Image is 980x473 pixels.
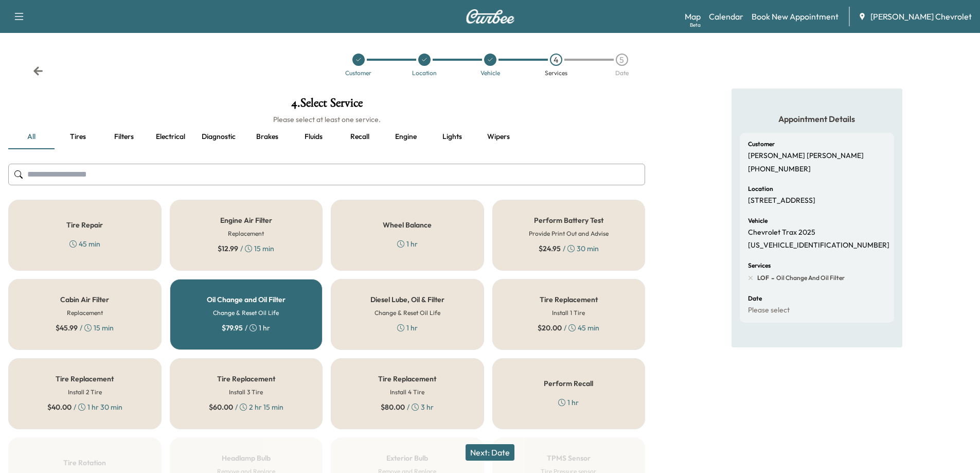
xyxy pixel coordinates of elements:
[218,243,274,254] div: / 15 min
[752,10,839,23] a: Book New Appointment
[244,125,290,149] button: Brakes
[345,70,371,76] div: Customer
[290,125,336,149] button: Fluids
[370,296,444,303] h5: Diesel Lube, Oil & Filter
[209,402,233,412] span: $ 60.00
[870,10,972,23] span: [PERSON_NAME] Chevrolet
[68,388,102,397] h6: Install 2 Tire
[218,243,238,254] span: $ 12.99
[539,243,599,254] div: / 30 min
[217,375,275,382] h5: Tire Replacement
[101,125,147,149] button: Filters
[209,402,283,412] div: / 2 hr 15 min
[8,114,645,125] h6: Please select at least one service.
[383,221,432,229] h5: Wheel Balance
[748,141,775,147] h6: Customer
[550,54,562,66] div: 4
[748,241,889,250] p: [US_VEHICLE_IDENTIFICATION_NUMBER]
[56,323,114,333] div: / 15 min
[229,388,263,397] h6: Install 3 Tire
[8,97,645,114] h1: 4 . Select Service
[748,186,773,192] h6: Location
[213,308,279,318] h6: Change & Reset Oil Life
[544,380,593,387] h5: Perform Recall
[336,125,383,149] button: Recall
[529,229,609,238] h6: Provide Print Out and Advise
[748,262,771,269] h6: Services
[475,125,522,149] button: Wipers
[740,113,894,125] h5: Appointment Details
[709,10,743,23] a: Calendar
[8,125,55,149] button: all
[538,323,562,333] span: $ 20.00
[748,228,815,237] p: Chevrolet Trax 2025
[207,296,286,303] h5: Oil Change and Oil Filter
[47,402,122,412] div: / 1 hr 30 min
[540,296,598,303] h5: Tire Replacement
[748,306,790,315] p: Please select
[147,125,193,149] button: Electrical
[47,402,72,412] span: $ 40.00
[69,239,100,249] div: 45 min
[757,274,769,282] span: LOF
[748,151,864,161] p: [PERSON_NAME] [PERSON_NAME]
[56,323,78,333] span: $ 45.99
[748,165,811,174] p: [PHONE_NUMBER]
[222,323,270,333] div: / 1 hr
[769,273,774,283] span: -
[534,217,603,224] h5: Perform Battery Test
[558,397,579,408] div: 1 hr
[33,66,43,76] div: Back
[378,375,436,382] h5: Tire Replacement
[774,274,845,282] span: Oil Change and Oil Filter
[397,239,418,249] div: 1 hr
[381,402,405,412] span: $ 80.00
[55,125,101,149] button: Tires
[220,217,272,224] h5: Engine Air Filter
[66,221,103,229] h5: Tire Repair
[383,125,429,149] button: Engine
[539,243,561,254] span: $ 24.95
[748,218,768,224] h6: Vehicle
[552,308,585,318] h6: Install 1 Tire
[748,295,762,302] h6: Date
[228,229,264,238] h6: Replacement
[60,296,109,303] h5: Cabin Air Filter
[545,70,567,76] div: Services
[390,388,424,397] h6: Install 4 Tire
[690,21,701,29] div: Beta
[429,125,475,149] button: Lights
[412,70,437,76] div: Location
[56,375,114,382] h5: Tire Replacement
[615,70,629,76] div: Date
[222,323,243,333] span: $ 79.95
[375,308,440,318] h6: Change & Reset Oil Life
[8,125,645,149] div: basic tabs example
[397,323,418,333] div: 1 hr
[538,323,599,333] div: / 45 min
[685,10,701,23] a: MapBeta
[466,444,514,461] button: Next: Date
[67,308,103,318] h6: Replacement
[480,70,500,76] div: Vehicle
[193,125,244,149] button: Diagnostic
[616,54,628,66] div: 5
[748,196,815,205] p: [STREET_ADDRESS]
[466,9,515,24] img: Curbee Logo
[381,402,434,412] div: / 3 hr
